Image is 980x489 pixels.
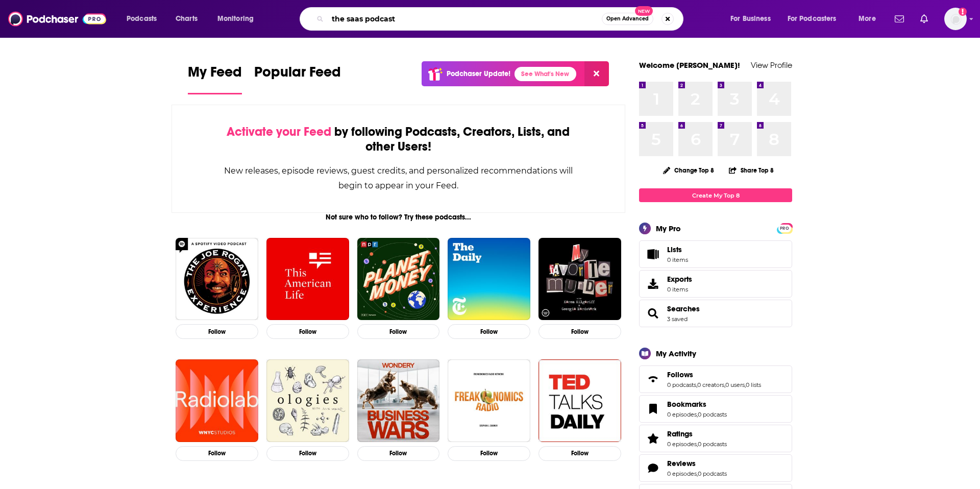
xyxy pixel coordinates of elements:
img: User Profile [944,8,967,30]
a: 0 episodes [667,411,697,418]
span: Searches [639,300,792,327]
button: Open AdvancedNew [602,13,653,25]
a: 0 podcasts [667,381,696,388]
img: Radiolab [176,359,258,442]
img: Ologies with Alie Ward [266,359,349,442]
span: My Feed [188,63,242,87]
div: My Pro [656,224,681,233]
button: Change Top 8 [657,164,720,177]
svg: Add a profile image [959,8,967,16]
a: 0 podcasts [698,441,727,448]
span: 0 items [667,256,688,263]
button: Follow [538,446,621,461]
a: Show notifications dropdown [891,10,908,28]
span: For Podcasters [788,12,837,26]
a: Exports [639,270,792,298]
a: Reviews [643,461,663,475]
span: New [635,6,653,16]
span: Popular Feed [254,63,341,87]
span: , [745,381,746,388]
button: Follow [357,324,440,339]
a: Lists [639,240,792,268]
a: 0 lists [746,381,761,388]
span: Searches [667,304,700,313]
span: Follows [667,370,693,379]
button: Follow [176,446,258,461]
a: 0 podcasts [698,411,727,418]
span: Ratings [667,429,693,438]
span: Exports [643,277,663,291]
button: Share Top 8 [728,160,774,180]
a: Popular Feed [254,63,341,94]
button: Follow [357,446,440,461]
div: Not sure who to follow? Try these podcasts... [171,213,625,222]
button: Follow [448,324,530,339]
span: Lists [643,247,663,261]
span: 0 items [667,286,692,293]
div: My Activity [656,349,696,358]
img: The Daily [448,238,530,321]
div: New releases, episode reviews, guest credits, and personalized recommendations will begin to appe... [223,163,574,193]
button: Follow [448,446,530,461]
div: Search podcasts, credits, & more... [309,7,693,31]
a: PRO [778,224,791,232]
span: , [724,381,725,388]
p: Podchaser Update! [447,69,510,78]
span: For Business [730,12,771,26]
input: Search podcasts, credits, & more... [328,11,602,27]
img: Podchaser - Follow, Share and Rate Podcasts [8,9,106,29]
img: My Favorite Murder with Karen Kilgariff and Georgia Hardstark [538,238,621,321]
span: , [697,411,698,418]
a: My Feed [188,63,242,94]
span: Lists [667,245,688,254]
span: Charts [176,12,198,26]
a: 0 users [725,381,745,388]
a: Follows [643,372,663,386]
span: Activate your Feed [227,124,331,139]
span: Follows [639,365,792,393]
a: Ratings [667,429,727,438]
a: Welcome [PERSON_NAME]! [639,60,740,70]
span: Monitoring [217,12,254,26]
div: by following Podcasts, Creators, Lists, and other Users! [223,125,574,154]
span: , [697,470,698,477]
button: Follow [266,446,349,461]
span: Lists [667,245,682,254]
a: 3 saved [667,315,688,323]
a: View Profile [751,60,792,70]
a: Searches [643,306,663,321]
span: Exports [667,275,692,284]
a: Show notifications dropdown [916,10,932,28]
span: , [696,381,697,388]
span: Podcasts [127,12,157,26]
a: Create My Top 8 [639,188,792,202]
img: Business Wars [357,359,440,442]
span: Bookmarks [667,400,706,409]
a: Ratings [643,431,663,446]
img: TED Talks Daily [538,359,621,442]
a: Charts [169,11,204,27]
a: 0 episodes [667,470,697,477]
img: Freakonomics Radio [448,359,530,442]
span: Reviews [639,454,792,482]
a: Planet Money [357,238,440,321]
img: The Joe Rogan Experience [176,238,258,321]
a: Bookmarks [643,402,663,416]
span: , [697,441,698,448]
a: 0 episodes [667,441,697,448]
span: Bookmarks [639,395,792,423]
span: Logged in as kgolds [944,8,967,30]
button: Follow [538,324,621,339]
button: open menu [119,11,170,27]
span: More [859,12,876,26]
